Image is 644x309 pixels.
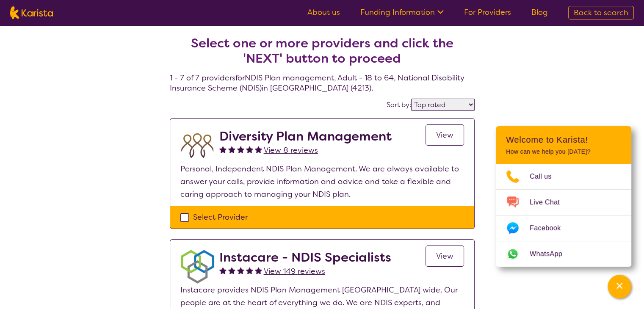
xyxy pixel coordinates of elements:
[426,246,464,267] a: View
[180,250,214,284] img: obkhna0zu27zdd4ubuus.png
[426,124,464,146] a: View
[360,7,444,17] a: Funding Information
[255,267,262,274] img: fullstar
[219,129,392,144] h2: Diversity Plan Management
[246,146,253,153] img: fullstar
[506,135,621,145] h2: Welcome to Karista!
[506,148,621,155] p: How can we help you [DATE]?
[228,146,235,153] img: fullstar
[307,7,340,17] a: About us
[10,6,53,19] img: Karista logo
[237,146,244,153] img: fullstar
[246,267,253,274] img: fullstar
[530,170,562,183] span: Call us
[568,6,634,19] a: Back to search
[436,251,453,261] span: View
[496,241,631,267] a: Web link opens in a new tab.
[264,144,318,157] a: View 8 reviews
[530,196,570,209] span: Live Chat
[264,145,318,155] span: View 8 reviews
[531,7,548,17] a: Blog
[464,7,511,17] a: For Providers
[219,267,227,274] img: fullstar
[255,146,262,153] img: fullstar
[180,36,464,66] h2: Select one or more providers and click the 'NEXT' button to proceed
[608,275,631,298] button: Channel Menu
[530,248,572,260] span: WhatsApp
[228,267,235,274] img: fullstar
[180,129,214,163] img: duqvjtfkvnzb31ymex15.png
[436,130,453,140] span: View
[170,15,475,93] h4: 1 - 7 of 7 providers for NDIS Plan management , Adult - 18 to 64 , National Disability Insurance ...
[264,266,325,276] span: View 149 reviews
[219,250,391,265] h2: Instacare - NDIS Specialists
[387,100,411,109] label: Sort by:
[496,164,631,267] ul: Choose channel
[219,146,227,153] img: fullstar
[496,126,631,267] div: Channel Menu
[264,265,325,278] a: View 149 reviews
[574,8,628,18] span: Back to search
[180,163,464,201] p: Personal, Independent NDIS Plan Management. We are always available to answer your calls, provide...
[237,267,244,274] img: fullstar
[530,222,571,235] span: Facebook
